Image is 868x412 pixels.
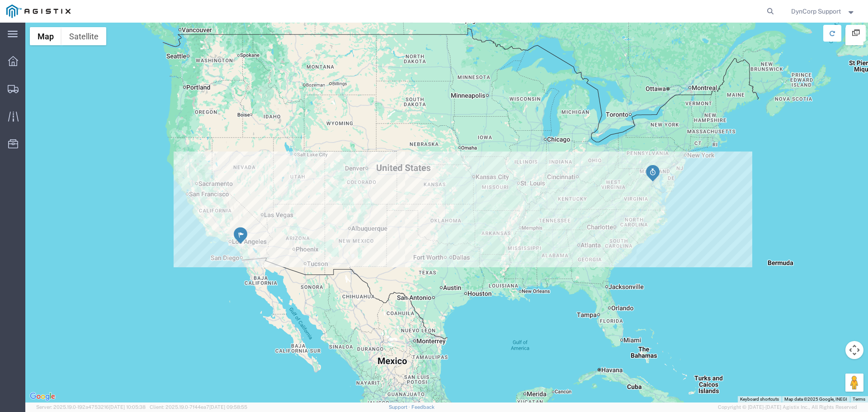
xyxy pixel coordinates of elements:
a: Feedback [411,404,434,410]
span: Copyright © [DATE]-[DATE] Agistix Inc., All Rights Reserved [718,403,857,411]
span: [DATE] 10:05:38 [109,404,146,410]
iframe: FS Legacy Container [25,23,868,403]
span: Client: 2025.19.0-7f44ea7 [150,404,247,410]
img: logo [6,5,71,18]
span: Server: 2025.19.0-192a4753216 [36,404,146,410]
a: Support [389,404,411,410]
button: DynCorp Support [791,6,856,17]
span: DynCorp Support [791,6,841,16]
span: [DATE] 09:58:55 [209,404,247,410]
